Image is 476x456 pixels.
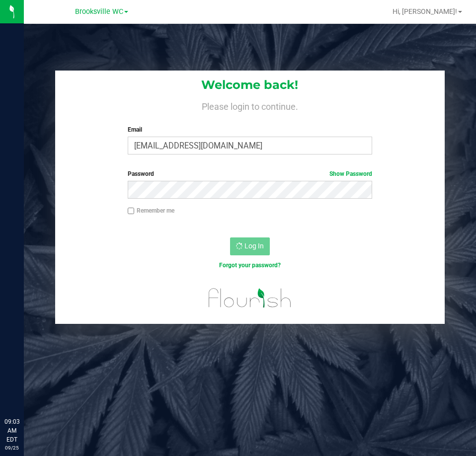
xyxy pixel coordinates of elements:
label: Email [128,125,372,134]
a: Forgot your password? [219,262,281,269]
button: Log In [230,237,270,255]
span: Log In [244,242,264,250]
span: Password [128,170,154,177]
h4: Please login to continue. [55,99,444,111]
span: Hi, [PERSON_NAME]! [393,7,457,15]
h1: Welcome back! [55,78,444,91]
span: Brooksville WC [75,7,123,16]
input: Remember me [128,208,135,215]
label: Remember me [128,206,174,215]
p: 09/25 [4,444,19,452]
p: 09:03 AM EDT [4,417,19,444]
img: flourish_logo.svg [201,280,299,316]
a: Show Password [329,170,372,177]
